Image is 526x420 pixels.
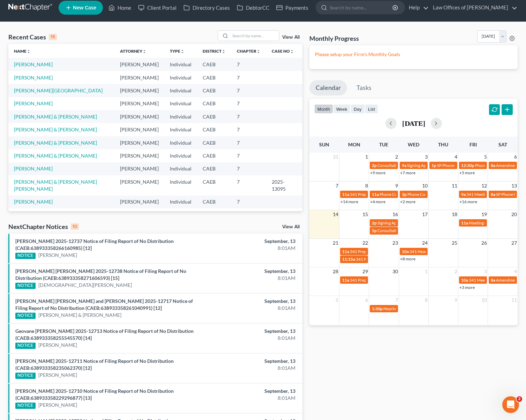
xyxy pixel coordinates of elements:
[424,267,428,276] span: 1
[27,49,31,54] i: unfold_more
[340,199,358,204] a: +14 more
[38,372,77,379] a: [PERSON_NAME]
[164,196,197,208] td: Individual
[481,239,488,247] span: 26
[197,149,231,162] td: CAEB
[14,75,53,81] a: [PERSON_NAME]
[207,365,295,372] div: 8:01AM
[481,296,488,304] span: 10
[407,163,485,168] span: Signing Appointment for [PERSON_NAME]
[319,142,329,147] span: Sun
[207,238,295,245] div: September, 13
[197,110,231,123] td: CAEB
[402,192,407,197] span: 3p
[377,163,483,168] span: Consultation for [GEOGRAPHIC_DATA][PERSON_NAME]
[15,403,36,409] div: NOTICE
[332,239,339,247] span: 21
[231,123,266,136] td: 7
[180,1,233,14] a: Directory Cases
[38,312,121,319] a: [PERSON_NAME] & [PERSON_NAME]
[454,296,458,304] span: 9
[511,239,518,247] span: 27
[164,58,197,71] td: Individual
[14,87,103,93] a: [PERSON_NAME][GEOGRAPHIC_DATA]
[164,71,197,84] td: Individual
[461,192,466,197] span: 9a
[511,182,518,190] span: 13
[491,277,495,283] span: 8a
[231,97,266,110] td: 7
[8,33,57,41] div: Recent Cases
[348,142,360,147] span: Mon
[342,249,349,254] span: 11a
[481,210,488,219] span: 19
[362,239,369,247] span: 22
[105,1,135,14] a: Home
[332,153,339,161] span: 31
[282,224,300,229] a: View All
[356,257,449,262] span: 341 Prep for [PERSON_NAME] & [PERSON_NAME]
[392,239,399,247] span: 23
[207,305,295,312] div: 8:01AM
[231,149,266,162] td: 7
[197,97,231,110] td: CAEB
[15,328,194,341] a: Geovane [PERSON_NAME] 2025-12713 Notice of Filing Report of No Distribution (CAEB:638933358255545...
[237,48,261,54] a: Chapterunfold_more
[459,285,475,290] a: +3 more
[350,192,406,197] span: 341 Prep for [PERSON_NAME]
[14,100,53,106] a: [PERSON_NAME]
[14,114,97,120] a: [PERSON_NAME] & [PERSON_NAME]
[15,298,193,311] a: [PERSON_NAME] [PERSON_NAME] and [PERSON_NAME] 2025-12717 Notice of Filing Report of No Distributi...
[402,163,406,168] span: 9a
[394,296,399,304] span: 7
[491,163,495,168] span: 8a
[197,71,231,84] td: CAEB
[483,267,488,276] span: 3
[400,199,415,204] a: +2 more
[332,267,339,276] span: 28
[309,80,347,96] a: Calendar
[207,268,295,275] div: September, 13
[164,208,197,221] td: Individual
[15,238,174,251] a: [PERSON_NAME] 2025-12737 Notice of Filing Report of No Distribution (CAEB:638933358266160985) [12]
[502,396,519,413] iframe: Intercom live chat
[409,249,509,254] span: 341 Hearing for [PERSON_NAME] & [PERSON_NAME]
[231,175,266,195] td: 7
[365,104,378,114] button: list
[370,199,385,204] a: +4 more
[309,34,359,43] h3: Monthly Progress
[14,61,53,67] a: [PERSON_NAME]
[342,277,349,283] span: 11a
[362,267,369,276] span: 29
[38,252,77,259] a: [PERSON_NAME]
[114,123,164,136] td: [PERSON_NAME]
[394,153,399,161] span: 2
[496,163,521,168] span: Amendments:
[114,97,164,110] td: [PERSON_NAME]
[365,296,369,304] span: 6
[273,1,312,14] a: Payments
[49,34,57,40] div: 15
[350,249,406,254] span: 341 Prep for [PERSON_NAME]
[120,48,146,54] a: Attorneyunfold_more
[290,49,294,54] i: unfold_more
[370,170,385,175] a: +9 more
[14,140,97,146] a: [PERSON_NAME] & [PERSON_NAME]
[114,196,164,208] td: [PERSON_NAME]
[230,31,279,41] input: Search by name...
[197,196,231,208] td: CAEB
[207,335,295,342] div: 8:01AM
[207,245,295,252] div: 8:01AM
[231,110,266,123] td: 7
[14,153,97,159] a: [PERSON_NAME] & [PERSON_NAME]
[511,296,518,304] span: 11
[266,175,302,195] td: 2025-13095
[73,5,96,10] span: New Case
[207,328,295,335] div: September, 13
[461,163,474,168] span: 12:30p
[114,208,164,221] td: [PERSON_NAME]
[231,162,266,175] td: 7
[14,166,53,171] a: [PERSON_NAME]
[164,136,197,149] td: Individual
[197,58,231,71] td: CAEB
